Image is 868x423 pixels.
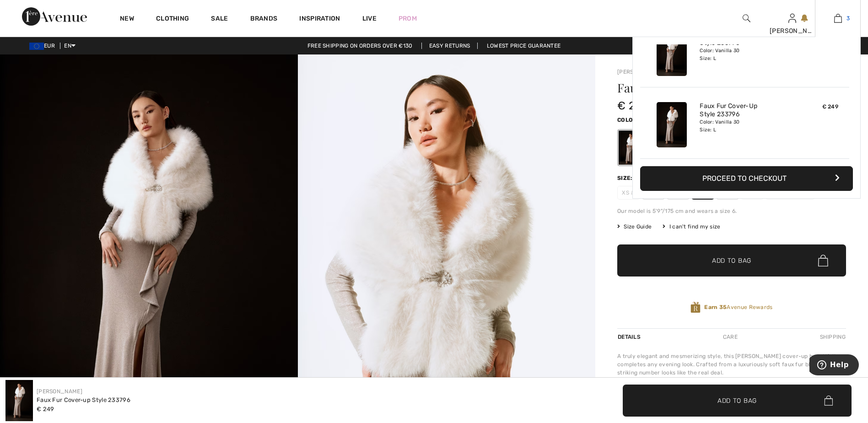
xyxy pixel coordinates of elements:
[617,186,640,200] span: XS
[480,43,568,49] a: Lowest Price Guarantee
[617,222,652,231] span: Size Guide
[818,329,846,345] div: Shipping
[29,43,44,50] img: Euro
[700,47,790,62] div: Color: Vanilla 30 Size: L
[788,13,796,24] img: My Info
[617,117,639,123] span: Color:
[640,166,853,191] button: Proceed to Checkout
[818,255,828,266] img: Bag.svg
[690,301,701,314] img: Avenue Rewards
[250,15,278,24] a: Brands
[156,15,189,24] a: Clothing
[704,303,772,311] span: Avenue Rewards
[300,43,420,49] a: Free shipping on orders over €130
[617,82,808,94] h1: Faux Fur Cover-up Style 233796
[362,14,377,23] a: Live
[788,14,796,22] a: Sign In
[704,304,727,310] strong: Earn 35
[211,15,228,24] a: Sale
[22,7,87,26] img: 1ère Avenue
[399,14,417,23] a: Prom
[663,222,720,231] div: I can't find my size
[37,388,82,395] a: [PERSON_NAME]
[120,15,134,24] a: New
[834,13,842,24] img: My Bag
[619,130,642,165] div: Vanilla 30
[617,69,663,75] a: [PERSON_NAME]
[37,396,130,405] div: Faux Fur Cover-up Style 233796
[770,26,814,36] div: [PERSON_NAME]
[64,43,75,49] span: EN
[617,207,846,215] div: Our model is 5'9"/175 cm and wears a size 6.
[717,396,757,405] span: Add to Bag
[822,103,839,110] span: € 249
[37,406,54,412] span: € 249
[809,354,859,377] iframe: Opens a widget where you can find more information
[5,380,33,421] img: Faux Fur Cover-Up Style 233796
[824,396,833,406] img: Bag.svg
[631,190,636,195] img: ring-m.svg
[617,244,846,277] button: Add to Bag
[657,102,687,147] img: Faux Fur Cover-Up Style 233796
[299,15,340,24] span: Inspiration
[617,352,846,377] div: A truly elegant and mesmerizing style, this [PERSON_NAME] cover-up beautifully completes any even...
[700,102,790,119] a: Faux Fur Cover-Up Style 233796
[700,119,790,133] div: Color: Vanilla 30 Size: L
[421,43,478,49] a: Easy Returns
[743,13,750,24] img: search the website
[29,43,59,49] span: EUR
[617,329,643,345] div: Details
[712,256,751,266] span: Add to Bag
[815,13,860,24] a: 3
[617,99,649,112] span: € 249
[846,14,850,22] span: 3
[623,385,852,417] button: Add to Bag
[657,31,687,76] img: Faux Fur Cover-Up Style 233796
[617,174,635,182] div: Size:
[715,329,745,345] div: Care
